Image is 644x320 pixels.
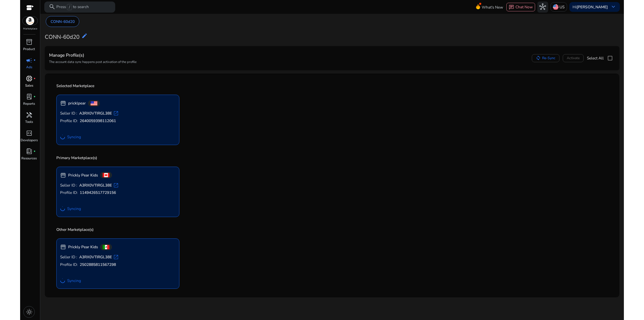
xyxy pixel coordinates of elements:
span: Profile ID: [60,262,78,267]
span: campaign [26,57,32,64]
h3: CONN-60d20 [45,34,79,40]
span: / [67,4,72,10]
h4: Manage Profile(s) [49,53,137,58]
p: Press to search [56,4,89,10]
span: Re-Sync [542,55,555,61]
a: code_blocksDevelopers [20,129,38,147]
p: Developers [21,138,38,143]
b: Prickly Pear Kids [68,172,98,178]
span: light_mode [26,309,32,315]
span: Seller ID : [60,111,77,116]
span: Profile ID: [60,190,78,195]
span: chat [509,5,514,10]
b: A3RX0VTIRGL38E [79,111,112,116]
img: us.svg [553,4,558,10]
p: Product [23,47,35,52]
p: Resources [21,156,37,161]
span: storefront [60,244,66,250]
b: [PERSON_NAME] [577,4,608,10]
b: pricklpear [68,100,86,106]
b: A3RX0VTIRGL38E [79,254,112,260]
p: Other Marketplace(s) [56,227,611,232]
b: 2640059398112061 [80,118,116,124]
span: Seller ID : [60,254,77,260]
p: Tools [25,120,33,125]
p: Ads [26,65,32,70]
a: donut_smallfiber_manual_recordSales [20,74,38,92]
span: donut_small [26,75,32,82]
span: Syncing [67,206,81,211]
span: book_4 [26,148,32,155]
a: book_4fiber_manual_recordResources [20,147,38,165]
mat-icon: sync [536,56,541,61]
span: storefront [60,172,66,178]
p: Primary Marketplace(s) [56,155,611,161]
span: Chat Now [515,4,533,10]
span: Syncing [67,278,81,283]
b: Prickly Pear Kids [68,244,98,250]
p: Hi [573,5,608,9]
b: 2502885811567298 [80,262,116,267]
a: lab_profilefiber_manual_recordReports [20,92,38,111]
span: open_in_new [113,254,119,260]
a: campaignfiber_manual_recordAds [20,56,38,74]
span: open_in_new [113,183,119,188]
span: lab_profile [26,93,32,100]
span: fiber_manual_record [33,59,36,61]
span: code_blocks [26,130,32,136]
p: Selected Marketplace [56,83,611,89]
span: Profile ID: [60,118,78,124]
button: hub [537,2,548,13]
b: 1149426517729156 [80,190,116,195]
a: inventory_2Product [20,38,38,56]
span: Select All [587,55,604,61]
span: keyboard_arrow_down [610,4,617,10]
p: Sales [25,83,33,88]
span: fiber_manual_record [33,150,36,153]
span: What's New [482,3,503,12]
span: fiber_manual_record [33,78,36,80]
p: CONN-60d20 [51,19,75,24]
span: Seller ID : [60,183,77,188]
img: amazon.svg [23,17,38,25]
p: The account data sync happens post activation of the profile [49,60,137,64]
span: open_in_new [113,111,119,116]
span: inventory_2 [26,39,32,45]
p: Marketplace [23,27,37,31]
a: handymanTools [20,111,38,129]
span: storefront [60,100,66,106]
b: A3RX0VTIRGL38E [79,183,112,188]
button: Re-Sync [532,54,559,62]
span: fiber_manual_record [33,96,36,98]
button: chatChat Now [506,3,535,11]
span: hub [539,4,546,10]
span: Syncing [67,134,81,140]
p: US [559,3,565,11]
span: search [49,4,55,10]
p: Reports [23,101,35,106]
mat-icon: edit [82,33,88,39]
span: handyman [26,112,32,118]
